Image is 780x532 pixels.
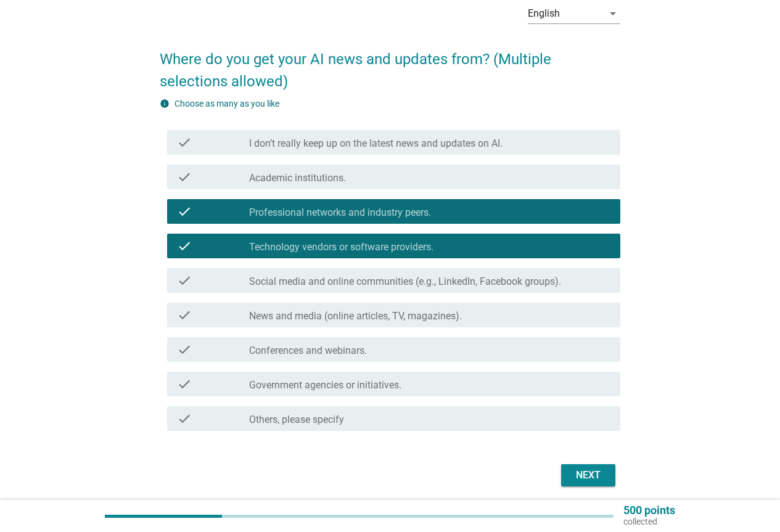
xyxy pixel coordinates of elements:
i: info [160,99,170,108]
label: Others, please specify [249,414,344,426]
button: Next [561,464,615,486]
label: Social media and online communities (e.g., LinkedIn, Facebook groups). [249,276,561,288]
label: Choose as many as you like [174,99,279,108]
i: check [177,135,192,150]
label: Conferences and webinars. [249,345,367,357]
i: check [177,170,192,184]
div: Next [571,468,606,483]
i: check [177,411,192,426]
i: check [177,308,192,322]
label: Technology vendors or software providers. [249,241,433,253]
label: I don’t really keep up on the latest news and updates on AI. [249,137,503,150]
div: English [528,8,560,19]
label: Academic institutions. [249,172,346,184]
label: Professional networks and industry peers. [249,207,431,219]
i: check [177,377,192,391]
i: check [177,239,192,253]
p: collected [623,516,675,527]
label: News and media (online articles, TV, magazines). [249,310,462,322]
i: check [177,204,192,219]
label: Government agencies or initiatives. [249,379,401,391]
i: arrow_drop_down [606,6,620,21]
i: check [177,273,192,288]
p: 500 points [623,505,675,516]
h2: Where do you get your AI news and updates from? (Multiple selections allowed) [160,36,620,92]
i: check [177,342,192,357]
